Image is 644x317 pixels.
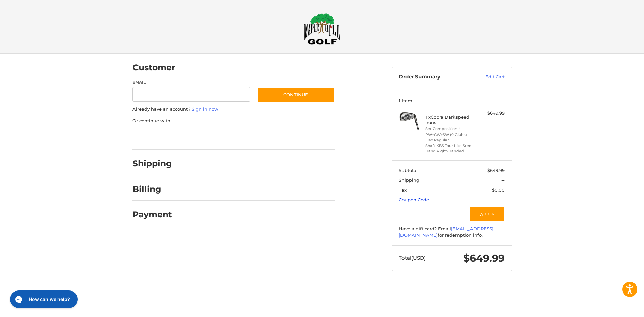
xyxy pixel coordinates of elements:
iframe: PayPal-venmo [244,131,294,143]
button: Apply [470,207,505,222]
h3: 1 Item [399,98,505,103]
span: $0.00 [492,187,505,193]
iframe: Google Customer Reviews [589,299,644,317]
span: Subtotal [399,168,418,173]
a: Coupon Code [399,197,429,202]
h2: Billing [132,184,172,194]
h3: Order Summary [399,74,471,81]
iframe: PayPal-paylater [187,131,237,143]
button: Continue [257,87,335,102]
li: Shaft KBS Tour Lite Steel [425,143,477,149]
img: Maple Hill Golf [304,13,340,45]
li: Set Composition 4-PW+GW+SW (9 Clubs) [425,126,477,137]
span: $649.99 [463,252,505,264]
a: Edit Cart [471,74,505,81]
div: $649.99 [478,110,505,117]
h2: Shipping [132,158,172,169]
span: Total (USD) [399,255,426,261]
input: Gift Certificate or Coupon Code [399,207,466,222]
h2: Customer [132,62,175,73]
span: -- [501,177,505,183]
h4: 1 x Cobra Darkspeed Irons [425,114,477,125]
iframe: PayPal-paypal [130,131,180,143]
li: Hand Right-Handed [425,148,477,154]
div: Have a gift card? Email for redemption info. [399,226,505,239]
span: $649.99 [487,168,505,173]
span: Shipping [399,177,419,183]
p: Already have an account? [132,106,335,113]
a: Sign in now [192,106,218,112]
iframe: Gorgias live chat messenger [7,288,80,310]
label: Email [132,79,251,85]
p: Or continue with [132,118,335,124]
span: Tax [399,187,407,193]
li: Flex Regular [425,137,477,143]
h2: Payment [132,209,172,220]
